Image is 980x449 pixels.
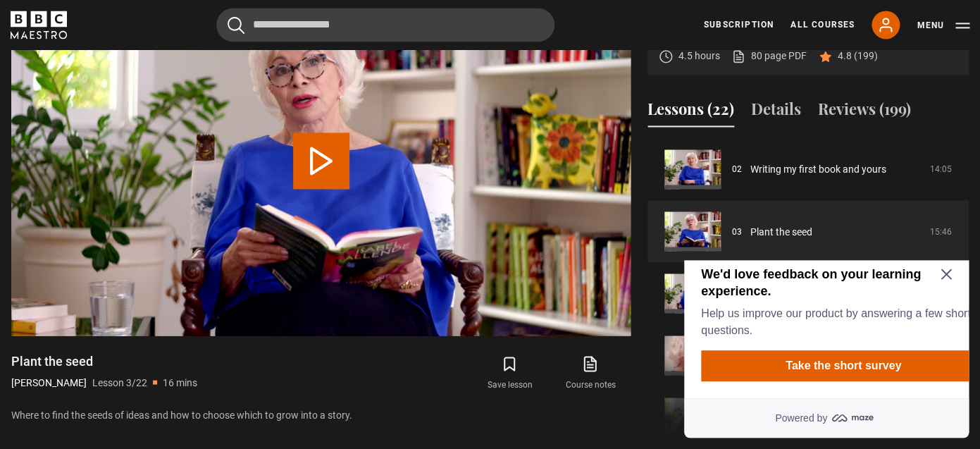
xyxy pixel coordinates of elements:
[704,18,774,31] a: Subscription
[838,49,878,63] p: 4.8 (199)
[28,90,313,121] button: Take the short survey
[28,45,307,79] p: Help us improve our product by answering a few short questions.
[11,352,197,369] h1: Plant the seed
[293,133,349,189] button: Play Lesson Plant the seed
[228,16,244,34] button: Submit the search query
[750,162,886,177] a: Writing my first book and yours
[751,97,801,127] button: Details
[750,224,812,239] a: Plant the seed
[469,352,550,393] button: Save lesson
[28,6,307,39] h2: We'd love feedback on your learning experience.
[11,407,631,422] p: Where to find the seeds of ideas and how to choose which to grow into a story.
[268,8,279,20] button: Close Maze Prompt
[790,18,855,31] a: All Courses
[678,49,720,63] p: 4.5 hours
[917,18,969,32] button: Toggle navigation
[647,97,734,127] button: Lessons (22)
[92,375,147,390] p: Lesson 3/22
[818,97,911,127] button: Reviews (199)
[550,352,631,393] a: Course notes
[11,11,67,39] svg: BBC Maestro
[216,8,554,42] input: Search
[163,375,197,390] p: 16 mins
[731,49,807,63] a: 80 page PDF
[11,138,296,178] a: Powered by maze
[11,375,87,390] p: [PERSON_NAME]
